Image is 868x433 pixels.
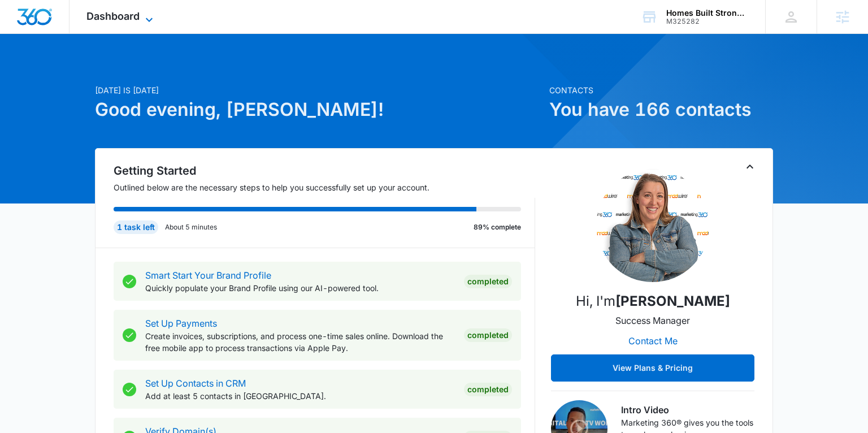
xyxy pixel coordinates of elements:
a: Set Up Contacts in CRM [145,378,246,389]
span: Dashboard [86,10,140,22]
p: Create invoices, subscriptions, and process one-time sales online. Download the free mobile app t... [145,330,455,354]
h1: You have 166 contacts [549,96,773,123]
a: Smart Start Your Brand Profile [145,270,271,281]
button: View Plans & Pricing [551,354,754,382]
p: Add at least 5 contacts in [GEOGRAPHIC_DATA]. [145,390,455,402]
p: Outlined below are the necessary steps to help you successfully set up your account. [114,181,535,193]
div: Completed [464,328,512,342]
img: website_grey.svg [18,29,27,38]
p: Hi, I'm [576,291,730,311]
div: Completed [464,383,512,396]
div: account name [666,8,749,18]
a: Set Up Payments [145,318,217,329]
div: Completed [464,275,512,288]
img: tab_domain_overview_orange.svg [31,66,40,75]
div: Domain Overview [43,67,101,74]
p: 89% complete [474,222,521,232]
button: Contact Me [617,327,689,354]
img: Sam Coduto [596,169,709,282]
div: 1 task left [114,220,158,234]
button: Toggle Collapse [743,160,757,174]
div: Keywords by Traffic [125,67,190,74]
p: Success Manager [615,314,690,327]
div: account id [666,18,749,25]
div: v 4.0.25 [32,18,55,27]
p: [DATE] is [DATE] [95,84,542,96]
p: Quickly populate your Brand Profile using our AI-powered tool. [145,282,455,294]
h2: Getting Started [114,162,535,179]
h1: Good evening, [PERSON_NAME]! [95,96,542,123]
strong: [PERSON_NAME] [615,293,730,309]
h3: Intro Video [621,403,754,417]
p: About 5 minutes [165,222,217,232]
p: Contacts [549,84,773,96]
div: Domain: [DOMAIN_NAME] [29,29,124,38]
img: tab_keywords_by_traffic_grey.svg [112,66,121,75]
img: logo_orange.svg [18,18,27,27]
